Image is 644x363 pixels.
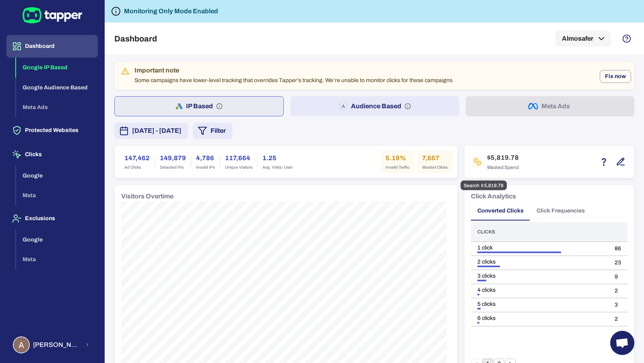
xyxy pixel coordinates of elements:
[471,201,530,221] button: Converted Clicks
[487,164,519,171] span: Wasted Spend
[134,64,452,87] div: Some campaigns have lower-level tracking that overrides Tapper’s tracking. We’re unable to monito...
[422,153,448,163] h6: 7,657
[114,34,157,43] h5: Dashboard
[610,331,634,355] div: Open chat
[193,123,232,139] button: Filter
[14,337,29,353] img: Ambrose Fernandes
[111,6,121,16] svg: Tapper is not blocking any fraudulent activity for this domain
[196,153,215,163] h6: 4,786
[597,155,611,169] button: Estimation based on the quantity of invalid click x cost-per-click.
[114,123,188,139] button: [DATE] - [DATE]
[160,153,186,163] h6: 149,879
[386,153,409,163] h6: 5.19%
[477,272,602,280] div: 3 clicks
[6,119,98,142] button: Protected Websites
[16,64,98,70] a: Google IP Based
[262,153,293,163] h6: 1.25
[477,287,602,294] div: 4 clicks
[16,78,98,98] button: Google Audience Based
[471,222,608,242] th: Clicks
[132,126,182,136] span: [DATE] - [DATE]
[464,182,479,189] span: Search
[481,182,504,189] span: $ 5,819.78
[608,270,627,284] td: 9
[225,153,252,163] h6: 117,664
[608,256,627,270] td: 23
[121,192,173,201] h6: Visitors Overtime
[555,31,611,47] button: Almosafer
[16,171,98,178] a: Google
[477,301,602,308] div: 5 clicks
[6,126,98,133] a: Protected Websites
[6,151,98,157] a: Clicks
[262,165,293,170] span: Avg. Visits / User
[477,258,602,266] div: 2 clicks
[124,153,150,163] h6: 147,462
[530,201,591,221] button: Click Frequencies
[160,165,186,170] span: Detected IPs
[6,42,98,49] a: Dashboard
[16,230,98,250] button: Google
[6,143,98,166] button: Clicks
[477,244,602,252] div: 1 click
[134,66,452,74] div: Important note
[386,165,409,170] span: Invalid Traffic
[124,6,218,16] h6: Monitoring Only Mode Enabled
[608,284,627,298] td: 2
[405,103,411,109] svg: Audience based: Search, Display, Shopping, Video Performance Max, Demand Generation
[124,165,150,170] span: Ad Clicks
[600,70,631,83] button: Fix now
[16,166,98,186] button: Google
[608,242,627,256] td: 86
[6,35,98,58] button: Dashboard
[196,165,215,170] span: Invalid IPs
[114,96,284,116] button: IP Based
[16,83,98,90] a: Google Audience Based
[6,214,98,221] a: Exclusions
[290,96,459,116] button: Audience Based
[225,165,252,170] span: Unique Visitors
[6,333,98,357] button: Ambrose Fernandes[PERSON_NAME] [PERSON_NAME]
[608,298,627,312] td: 3
[608,312,627,326] td: 2
[477,315,602,322] div: 6 clicks
[16,58,98,78] button: Google IP Based
[16,235,98,242] a: Google
[471,192,516,201] h6: Click Analytics
[216,103,223,109] svg: IP based: Search, Display, and Shopping.
[6,207,98,230] button: Exclusions
[33,341,80,349] span: [PERSON_NAME] [PERSON_NAME]
[422,165,448,170] span: Wasted Clicks
[487,153,519,163] h6: $5,819.78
